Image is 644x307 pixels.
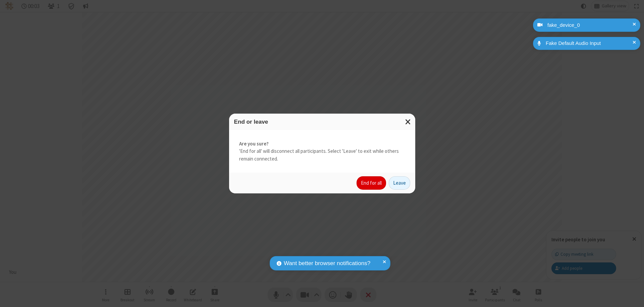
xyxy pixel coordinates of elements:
[401,114,415,130] button: Close modal
[229,130,415,173] div: 'End for all' will disconnect all participants. Select 'Leave' to exit while others remain connec...
[239,140,405,148] strong: Are you sure?
[545,21,635,29] div: fake_device_0
[234,119,410,125] h3: End or leave
[389,176,410,190] button: Leave
[284,259,370,268] span: Want better browser notifications?
[543,40,635,47] div: Fake Default Audio Input
[357,176,386,190] button: End for all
